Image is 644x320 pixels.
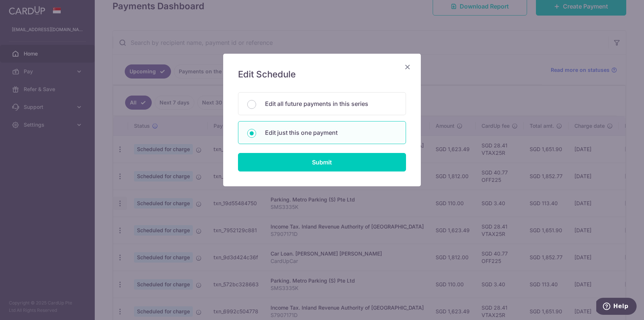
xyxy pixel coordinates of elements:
[238,69,406,80] h5: Edit Schedule
[596,298,637,316] iframe: Opens a widget where you can find more information
[403,63,412,71] button: Close
[265,128,397,137] p: Edit just this one payment
[238,153,406,171] input: Submit
[265,99,397,108] p: Edit all future payments in this series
